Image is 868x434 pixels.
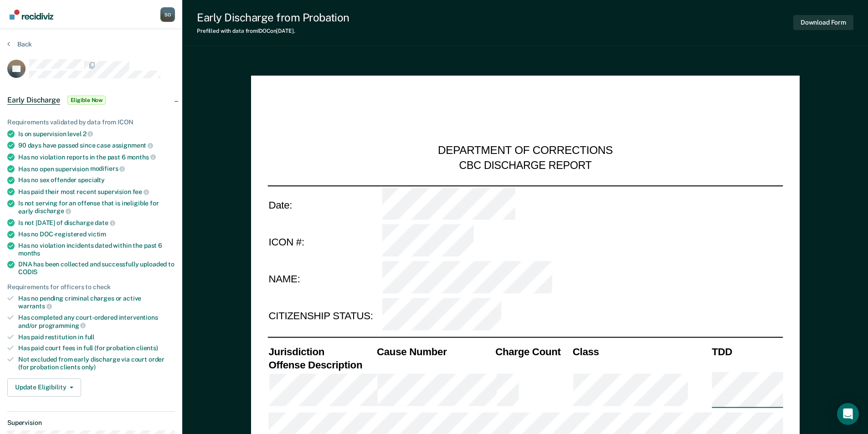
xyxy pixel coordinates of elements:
div: Has no pending criminal charges or active [18,295,175,310]
span: fee [133,188,149,195]
span: warrants [18,302,52,310]
div: Has paid restitution in [18,333,175,341]
td: Date: [267,185,381,223]
span: programming [39,322,86,329]
th: Cause Number [375,345,494,358]
div: Prefilled with data from IDOC on [DATE] . [197,28,349,34]
div: Has no DOC-registered [18,230,175,238]
div: Is not [DATE] of discharge [18,219,175,227]
div: CBC DISCHARGE REPORT [459,158,591,172]
img: Recidiviz [10,10,53,20]
div: Has no violation incidents dated within the past 6 [18,242,175,257]
button: Back [7,40,32,48]
span: date [95,219,115,226]
span: assignment [112,142,153,149]
div: 90 days have passed since case [18,141,175,149]
button: Profile dropdown button [160,7,175,22]
div: Has no violation reports in the past 6 [18,153,175,161]
div: DEPARTMENT OF CORRECTIONS [438,144,613,158]
span: full [85,333,94,341]
div: Not excluded from early discharge via court order (for probation clients [18,356,175,371]
td: NAME: [267,260,381,298]
div: Has no open supervision [18,165,175,173]
span: modifiers [90,165,125,172]
div: Requirements validated by data from ICON [7,118,175,126]
th: Class [571,345,710,358]
th: TDD [711,345,783,358]
span: discharge [35,207,71,214]
span: Early Discharge [7,96,60,105]
td: CITIZENSHIP STATUS: [267,298,381,335]
span: months [127,153,156,161]
span: clients) [136,344,158,352]
span: CODIS [18,268,37,276]
th: Jurisdiction [267,345,376,358]
span: months [18,250,40,257]
div: Open Intercom Messenger [837,403,859,425]
button: Update Eligibility [7,378,81,397]
div: Has paid their most recent supervision [18,188,175,196]
span: only) [82,363,96,371]
div: Has no sex offender [18,176,175,184]
div: Has completed any court-ordered interventions and/or [18,314,175,329]
div: S O [160,7,175,22]
th: Offense Description [267,358,376,371]
dt: Supervision [7,419,175,427]
div: Is not serving for an offense that is ineligible for early [18,199,175,215]
span: victim [88,230,106,238]
span: specialty [78,176,105,184]
div: Early Discharge from Probation [197,11,349,24]
span: Eligible Now [67,96,106,105]
div: Is on supervision level [18,130,175,138]
div: DNA has been collected and successfully uploaded to [18,260,175,276]
div: Requirements for officers to check [7,283,175,291]
span: 2 [83,130,93,138]
button: Download Form [793,15,853,30]
th: Charge Count [494,345,572,358]
div: Has paid court fees in full (for probation [18,344,175,352]
td: ICON #: [267,223,381,260]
